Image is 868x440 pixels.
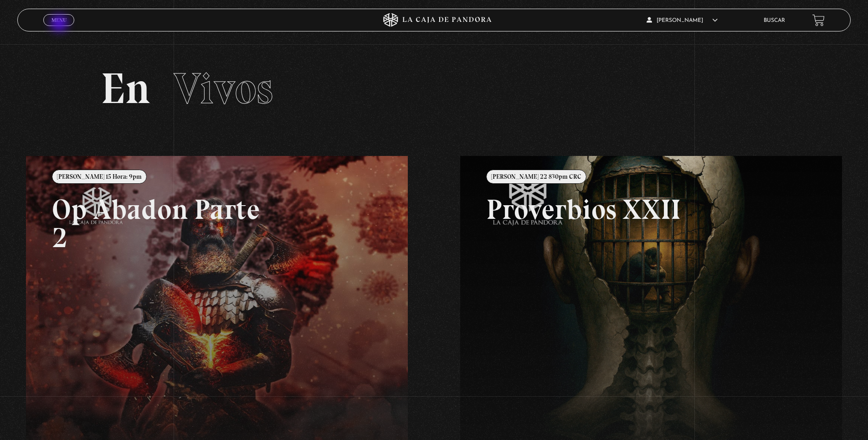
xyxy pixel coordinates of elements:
[101,67,767,110] h2: En
[812,14,825,26] a: View your shopping cart
[51,17,67,23] span: Menu
[647,18,718,23] span: [PERSON_NAME]
[764,18,785,23] a: Buscar
[174,62,273,114] span: Vivos
[48,25,70,31] span: Cerrar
